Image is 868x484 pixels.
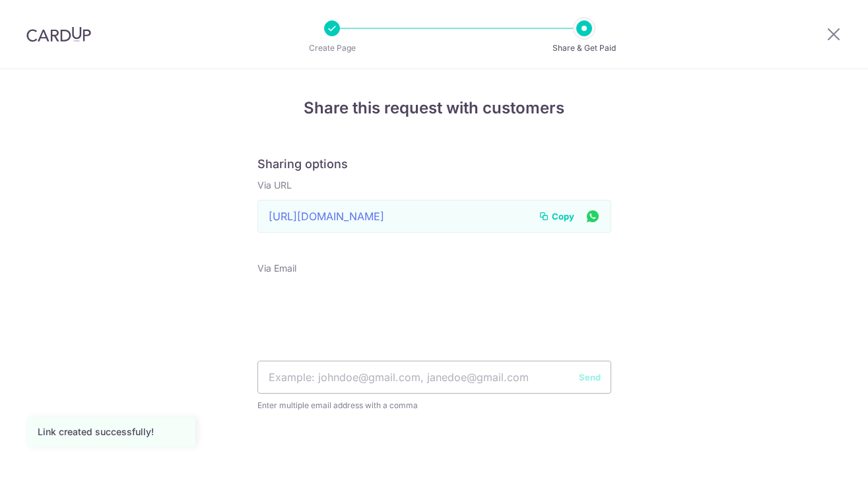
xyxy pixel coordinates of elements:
[26,26,91,42] img: CardUp
[38,425,184,439] div: Link created successfully!
[257,399,611,412] span: Enter multiple email address with a comma
[535,42,633,55] p: Share & Get Paid
[257,200,611,233] input: To be generated after review
[552,210,574,223] span: Copy
[783,444,855,477] iframe: Opens a widget where you can find more information
[257,179,292,192] label: Via URL
[579,371,601,384] button: Send
[257,157,611,172] h6: Sharing options
[257,361,611,394] input: Example: johndoe@gmail.com, janedoe@gmail.com
[283,42,381,55] p: Create Page
[257,96,611,120] h4: Share this request with customers
[257,262,296,275] label: Via Email
[539,210,574,223] button: Copy
[334,293,535,345] iframe: reCAPTCHA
